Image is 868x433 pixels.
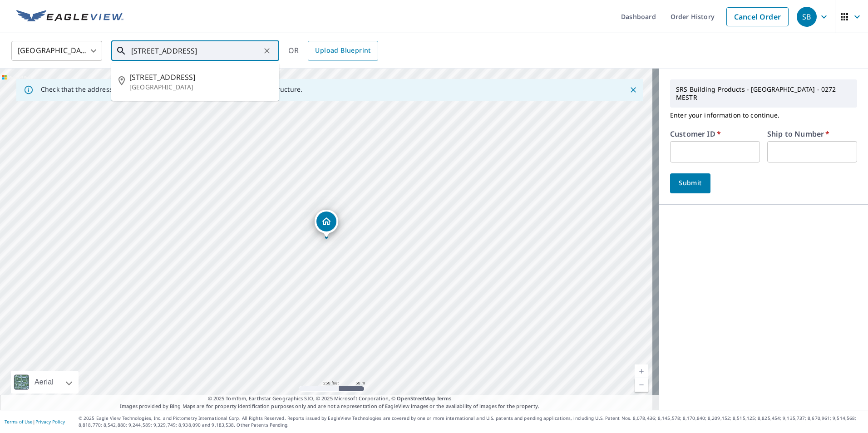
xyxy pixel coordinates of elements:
img: EV Logo [16,10,123,24]
div: [GEOGRAPHIC_DATA] [11,38,102,64]
p: [GEOGRAPHIC_DATA] [129,83,272,92]
a: Privacy Policy [35,418,65,425]
a: Terms [437,395,452,402]
a: Upload Blueprint [308,41,378,61]
a: Terms of Use [5,418,33,425]
p: Enter your information to continue. [670,108,857,123]
span: Upload Blueprint [315,45,370,56]
span: Submit [677,177,703,189]
span: [STREET_ADDRESS] [129,72,272,83]
div: Dropped pin, building 1, Residential property, 38 Pleasant St New Britain, CT 06051 [315,210,338,238]
div: OR [288,41,378,61]
a: Current Level 17, Zoom In [635,364,648,378]
div: Aerial [11,371,79,394]
label: Customer ID [670,130,721,138]
p: © 2025 Eagle View Technologies, Inc. and Pictometry International Corp. All Rights Reserved. Repo... [79,415,863,428]
input: Search by address or latitude-longitude [131,38,261,64]
label: Ship to Number [767,130,829,138]
div: Aerial [32,371,56,394]
a: OpenStreetMap [397,395,435,402]
span: © 2025 TomTom, Earthstar Geographics SIO, © 2025 Microsoft Corporation, © [208,395,452,403]
p: | [5,419,65,424]
a: Cancel Order [726,7,789,26]
button: Clear [261,44,273,57]
p: Check that the address is accurate, then drag the marker over the correct structure. [41,85,302,93]
div: SB [797,7,817,27]
button: Submit [670,173,710,193]
p: SRS Building Products - [GEOGRAPHIC_DATA] - 0272 MESTR [672,82,855,105]
a: Current Level 17, Zoom Out [635,378,648,392]
button: Close [627,84,639,96]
